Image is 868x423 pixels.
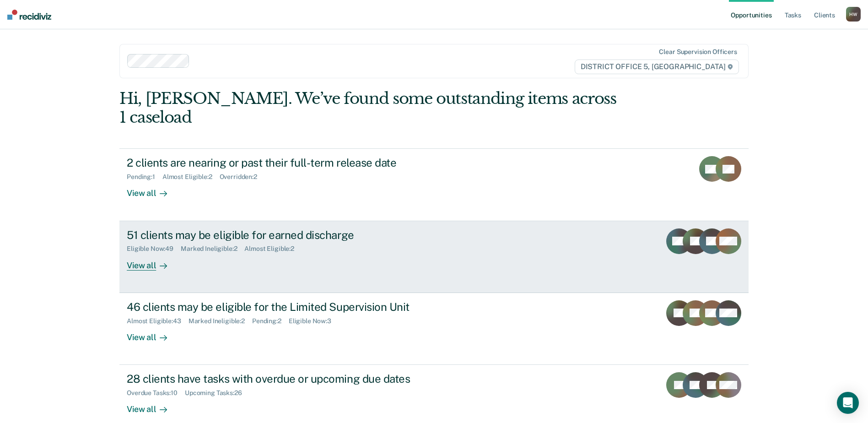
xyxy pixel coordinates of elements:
a: 2 clients are nearing or past their full-term release datePending:1Almost Eligible:2Overridden:2V... [119,148,749,221]
div: Pending : 1 [127,173,162,181]
div: 46 clients may be eligible for the Limited Supervision Unit [127,300,448,314]
div: Clear supervision officers [659,48,737,56]
div: View all [127,397,178,415]
button: HW [846,7,861,22]
img: Recidiviz [7,10,51,20]
div: 28 clients have tasks with overdue or upcoming due dates [127,372,448,385]
a: 46 clients may be eligible for the Limited Supervision UnitAlmost Eligible:43Marked Ineligible:2P... [119,293,749,365]
div: Almost Eligible : 43 [127,317,189,325]
a: 51 clients may be eligible for earned dischargeEligible Now:49Marked Ineligible:2Almost Eligible:... [119,221,749,293]
div: Open Intercom Messenger [837,392,859,414]
div: View all [127,181,178,199]
span: DISTRICT OFFICE 5, [GEOGRAPHIC_DATA] [575,60,739,74]
div: 2 clients are nearing or past their full-term release date [127,156,448,169]
div: Pending : 2 [252,317,289,325]
div: View all [127,253,178,271]
div: Overdue Tasks : 10 [127,389,185,397]
div: Marked Ineligible : 2 [189,317,252,325]
div: Eligible Now : 3 [289,317,339,325]
div: Marked Ineligible : 2 [181,245,244,253]
div: 51 clients may be eligible for earned discharge [127,228,448,242]
div: Hi, [PERSON_NAME]. We’ve found some outstanding items across 1 caseload [119,89,623,127]
div: Almost Eligible : 2 [244,245,302,253]
div: H W [846,7,861,22]
div: Overridden : 2 [220,173,264,181]
div: Eligible Now : 49 [127,245,181,253]
div: View all [127,325,178,342]
div: Almost Eligible : 2 [162,173,220,181]
div: Upcoming Tasks : 26 [185,389,249,397]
